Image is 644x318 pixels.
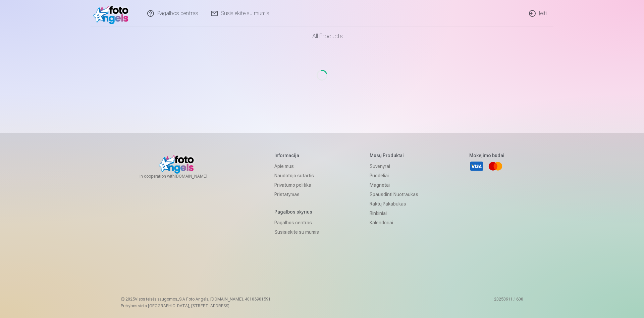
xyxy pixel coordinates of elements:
[140,174,223,179] span: In cooperation with
[370,171,418,180] a: Puodeliai
[274,152,319,159] h5: Informacija
[469,159,484,174] a: Visa
[179,297,271,302] span: SIA Foto Angels, [DOMAIN_NAME]. 40103901591
[121,303,271,309] p: Prekybos vieta [GEOGRAPHIC_DATA], [STREET_ADDRESS]
[370,180,418,190] a: Magnetai
[370,199,418,209] a: Raktų pakabukas
[370,190,418,199] a: Spausdinti nuotraukas
[274,218,319,227] a: Pagalbos centras
[274,190,319,199] a: Pristatymas
[274,171,319,180] a: Naudotojo sutartis
[175,174,223,179] a: [DOMAIN_NAME]
[274,209,319,215] h5: Pagalbos skyrius
[370,209,418,218] a: Rinkiniai
[274,227,319,237] a: Susisiekite su mumis
[293,27,351,46] a: All products
[370,218,418,227] a: Kalendoriai
[469,152,504,159] h5: Mokėjimo būdai
[274,180,319,190] a: Privatumo politika
[370,162,418,171] a: Suvenyrai
[274,162,319,171] a: Apie mus
[121,297,271,302] p: © 2025 Visos teisės saugomos. ,
[370,152,418,159] h5: Mūsų produktai
[494,297,523,309] p: 20250911.1600
[93,3,132,24] img: /v1
[488,159,503,174] a: Mastercard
